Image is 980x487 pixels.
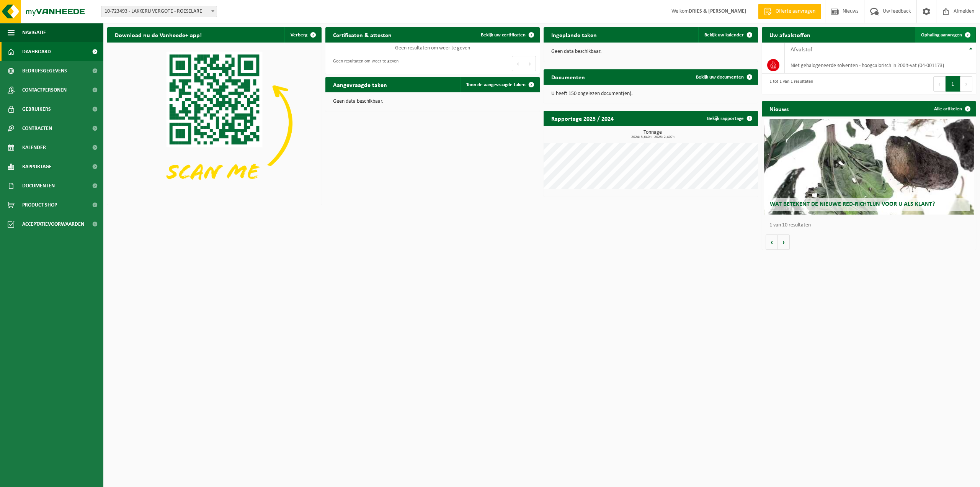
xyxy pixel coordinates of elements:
img: Download de VHEPlus App [107,43,322,203]
span: Documenten [22,176,55,195]
a: Offerte aanvragen [758,4,821,19]
span: Toon de aangevraagde taken [466,82,526,87]
a: Wat betekent de nieuwe RED-richtlijn voor u als klant? [764,119,974,215]
h2: Rapportage 2025 / 2024 [544,111,621,126]
span: Offerte aanvragen [774,8,817,15]
a: Bekijk uw certificaten [475,27,539,43]
span: Wat betekent de nieuwe RED-richtlijn voor u als klant? [770,201,935,207]
button: Next [960,76,972,92]
button: 1 [946,76,960,92]
h2: Documenten [544,69,593,84]
span: Rapportage [22,157,52,176]
span: Product Shop [22,195,57,215]
a: Alle artikelen [928,101,975,116]
span: Verberg [291,33,307,38]
a: Toon de aangevraagde taken [460,77,539,92]
button: Vorige [766,234,778,250]
p: Geen data beschikbaar. [551,49,750,54]
p: U heeft 150 ongelezen document(en). [551,91,750,97]
p: 1 van 10 resultaten [769,223,972,228]
a: Bekijk uw kalender [698,27,757,43]
span: Kalender [22,138,46,157]
span: Bedrijfsgegevens [22,61,67,80]
h2: Aangevraagde taken [325,77,395,92]
button: Verberg [284,27,321,43]
h2: Download nu de Vanheede+ app! [107,27,209,42]
strong: DRIES & [PERSON_NAME] [689,8,746,14]
span: Dashboard [22,42,51,61]
h2: Certificaten & attesten [325,27,399,42]
span: Bekijk uw documenten [696,75,744,80]
div: 1 tot 1 van 1 resultaten [766,75,813,92]
span: Contracten [22,119,52,138]
h2: Uw afvalstoffen [762,27,818,42]
h2: Ingeplande taken [544,27,604,42]
td: niet gehalogeneerde solventen - hoogcalorisch in 200lt-vat (04-001173) [785,57,976,74]
td: Geen resultaten om weer te geven [325,43,540,53]
span: 10-723493 - LAKKERIJ VERGOTE - ROESELARE [101,6,217,17]
span: Ophaling aanvragen [921,33,962,38]
a: Bekijk rapportage [701,111,757,126]
h2: Nieuws [762,101,796,116]
span: Acceptatievoorwaarden [22,215,84,234]
p: Geen data beschikbaar. [333,99,532,104]
span: 2024: 3,640 t - 2025: 2,407 t [547,135,758,139]
button: Previous [933,76,946,92]
span: Contactpersonen [22,80,67,100]
button: Next [524,56,536,71]
span: Afvalstof [791,47,812,53]
span: 10-723493 - LAKKERIJ VERGOTE - ROESELARE [101,6,217,17]
button: Previous [512,56,524,71]
a: Bekijk uw documenten [690,69,757,85]
span: Gebruikers [22,100,51,119]
a: Ophaling aanvragen [915,27,975,43]
span: Navigatie [22,23,46,42]
span: Bekijk uw kalender [704,33,744,38]
span: Bekijk uw certificaten [481,33,526,38]
div: Geen resultaten om weer te geven [329,55,399,72]
h3: Tonnage [547,130,758,139]
button: Volgende [778,234,790,250]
